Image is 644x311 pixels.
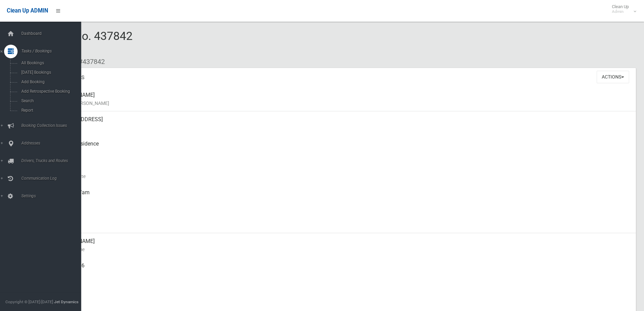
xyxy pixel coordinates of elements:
small: Collection Date [54,172,630,180]
span: Addresses [19,141,86,146]
div: [PERSON_NAME] [54,233,630,258]
small: Name of [PERSON_NAME] [54,99,630,107]
div: [DATE] 9:37am [54,184,630,209]
span: Booking Collection Issues [19,123,86,128]
small: Address [54,124,630,132]
span: Copyright © [DATE]-[DATE] [5,299,53,304]
span: Clean Up ADMIN [7,7,48,14]
small: Zone [54,221,630,229]
span: Tasks / Bookings [19,49,86,53]
div: [DATE] [54,209,630,233]
div: 0425229396 [54,258,630,282]
span: Report [19,108,80,113]
small: Mobile [54,270,630,278]
strong: Jet Dynamics [54,299,78,304]
div: None given [54,282,630,306]
small: Landline [54,294,630,302]
small: Admin [612,9,629,14]
div: [STREET_ADDRESS] [54,111,630,136]
div: Front of Residence [54,136,630,160]
button: Actions [597,71,629,83]
small: Pickup Point [54,148,630,156]
span: Clean Up [609,4,636,14]
li: #437842 [74,55,105,68]
div: [DATE] [54,160,630,184]
span: Dashboard [19,31,86,36]
span: Add Retrospective Booking [19,89,80,94]
span: Search [19,98,80,103]
small: Collected At [54,197,630,205]
span: Drivers, Trucks and Routes [19,158,86,163]
span: Communication Log [19,176,86,181]
small: Contact Name [54,245,630,253]
span: Booking No. 437842 [30,29,133,55]
span: Add Booking [19,80,80,84]
div: [PERSON_NAME] [54,87,630,111]
span: All Bookings [19,61,80,65]
span: Settings [19,194,86,198]
span: [DATE] Bookings [19,70,80,75]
